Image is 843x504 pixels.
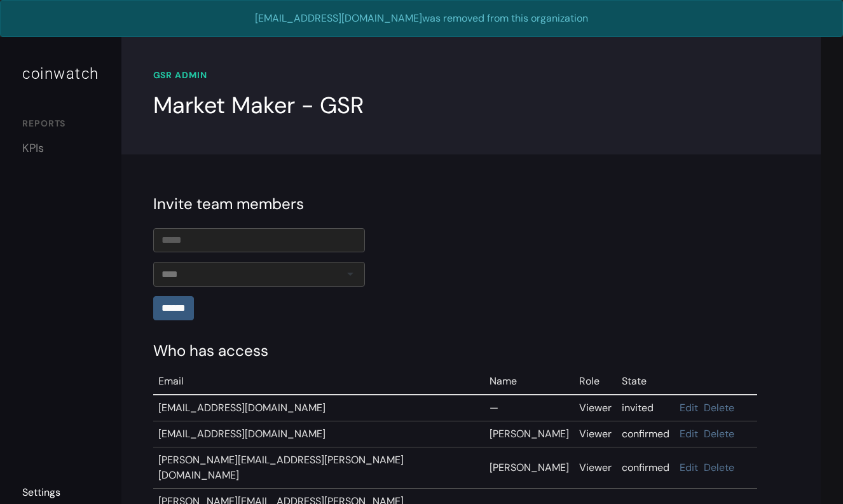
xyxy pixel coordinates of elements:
span: Viewer [579,461,612,474]
div: GSR ADMIN [153,69,789,82]
a: Edit [680,461,698,474]
td: Name [484,369,574,395]
td: [EMAIL_ADDRESS][DOMAIN_NAME] [153,421,484,447]
td: [PERSON_NAME] [484,421,574,447]
span: Viewer [579,427,612,440]
a: Delete [704,401,734,414]
td: confirmed [617,421,675,447]
td: Email [153,369,484,395]
div: coinwatch [22,62,99,85]
span: Viewer [579,401,612,414]
div: Who has access [153,339,789,362]
a: Delete [704,461,734,474]
td: State [617,369,675,395]
td: — [484,395,574,421]
a: Edit [680,427,698,440]
td: [PERSON_NAME] [484,447,574,489]
td: invited [617,395,675,421]
div: Market Maker - GSR [153,88,364,123]
td: [PERSON_NAME][EMAIL_ADDRESS][PERSON_NAME][DOMAIN_NAME] [153,447,484,489]
a: KPIs [22,140,99,157]
td: Role [574,369,617,395]
a: Delete [704,427,734,440]
div: Invite team members [153,193,789,215]
div: REPORTS [22,117,99,133]
a: Edit [680,401,698,414]
td: confirmed [617,447,675,489]
td: [EMAIL_ADDRESS][DOMAIN_NAME] [153,395,484,421]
